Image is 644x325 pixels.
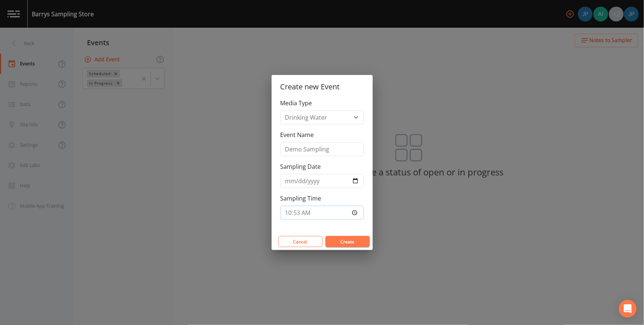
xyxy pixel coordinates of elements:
label: Event Name [280,130,314,139]
h2: Create new Event [272,75,373,99]
label: Sampling Time [280,194,321,203]
label: Sampling Date [280,162,321,171]
label: Media Type [280,99,312,107]
button: Cancel [278,236,323,247]
button: Create [326,236,370,247]
div: Open Intercom Messenger [619,300,637,318]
